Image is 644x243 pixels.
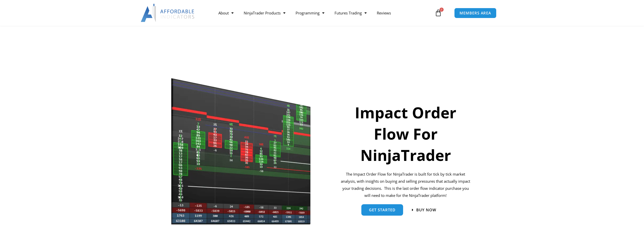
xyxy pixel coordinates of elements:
[171,77,311,227] img: Orderflow | Affordable Indicators – NinjaTrader
[427,6,449,20] a: 0
[239,7,290,19] a: NinjaTrader Products
[361,204,403,216] a: get started
[412,208,436,212] a: Buy now
[440,8,444,12] span: 0
[290,7,329,19] a: Programming
[340,102,471,166] h1: Impact Order Flow For NinjaTrader
[460,11,491,15] span: MEMBERS AREA
[141,4,195,22] img: LogoAI | Affordable Indicators – NinjaTrader
[213,7,239,19] a: About
[340,171,471,199] p: The Impact Order Flow for NinjaTrader is built for tick by tick market analysis, with insights on...
[369,208,396,212] span: get started
[416,208,436,212] span: Buy now
[213,7,433,19] nav: Menu
[329,7,372,19] a: Futures Trading
[372,7,396,19] a: Reviews
[454,8,496,18] a: MEMBERS AREA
